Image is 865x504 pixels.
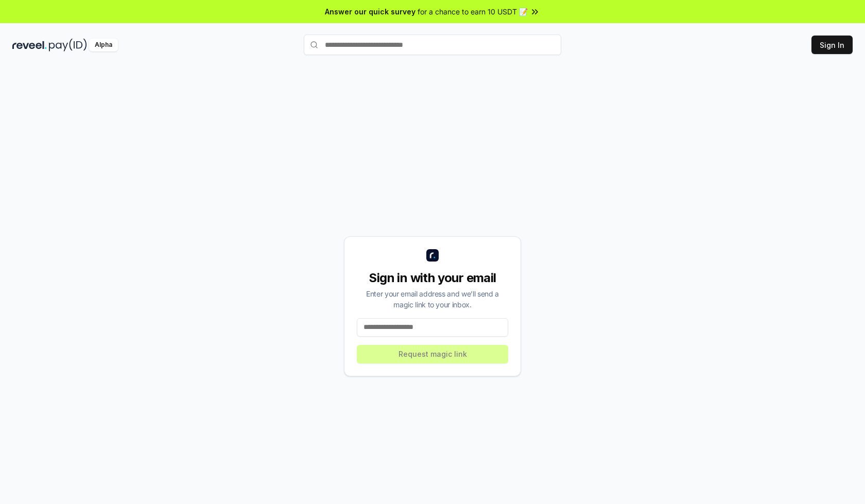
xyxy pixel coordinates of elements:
[12,39,47,51] img: reveel_dark
[811,36,853,54] button: Sign In
[357,288,508,310] div: Enter your email address and we’ll send a magic link to your inbox.
[89,39,118,51] div: Alpha
[357,270,508,286] div: Sign in with your email
[49,39,87,51] img: pay_id
[426,249,439,262] img: logo_small
[418,6,528,17] span: for a chance to earn 10 USDT 📝
[325,6,416,17] span: Answer our quick survey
